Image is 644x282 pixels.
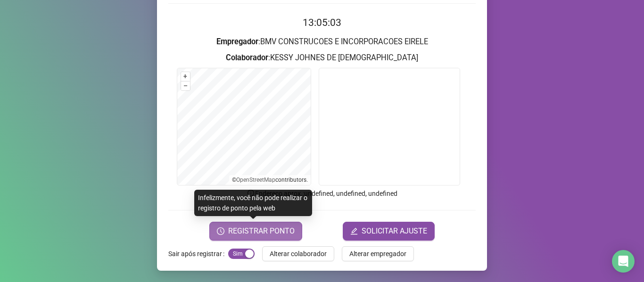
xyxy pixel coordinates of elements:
[228,226,295,237] span: REGISTRAR PONTO
[181,81,190,90] button: –
[262,246,334,261] button: Alterar colaborador
[270,249,327,259] span: Alterar colaborador
[362,226,427,237] span: SOLICITAR AJUSTE
[194,190,312,216] div: Infelizmente, você não pode realizar o registro de ponto pela web
[612,250,635,273] div: Open Intercom Messenger
[226,53,268,62] strong: Colaborador
[236,177,275,183] a: OpenStreetMap
[168,188,476,199] p: Endereço aprox. : undefined, undefined, undefined
[350,227,358,235] span: edit
[343,222,435,241] button: editSOLICITAR AJUSTE
[168,52,476,64] h3: : KESSY JOHNES DE [DEMOGRAPHIC_DATA]
[217,227,224,235] span: clock-circle
[303,17,341,28] time: 13:05:03
[349,249,406,259] span: Alterar empregador
[247,189,255,197] span: info-circle
[216,37,258,46] strong: Empregador
[232,177,308,183] li: © contributors.
[168,36,476,48] h3: : BMV CONSTRUCOES E INCORPORACOES EIRELE
[209,222,302,241] button: REGISTRAR PONTO
[342,246,414,261] button: Alterar empregador
[181,72,190,81] button: +
[168,246,228,261] label: Sair após registrar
